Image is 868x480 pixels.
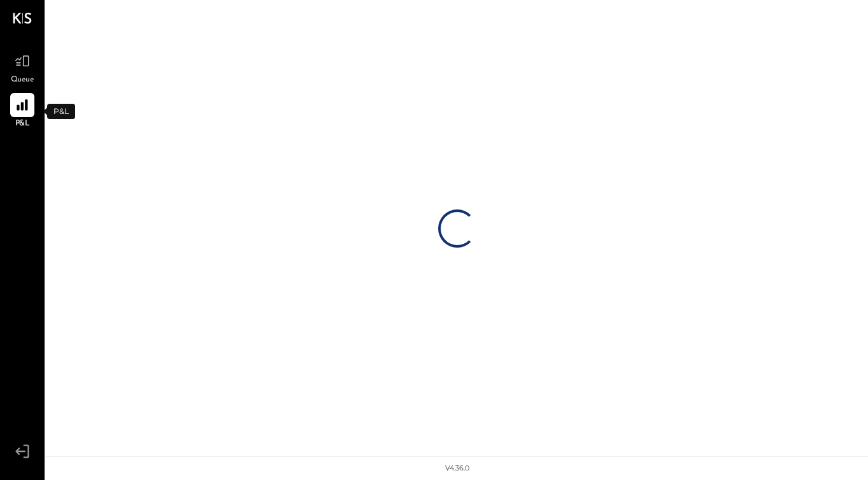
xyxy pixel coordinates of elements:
div: P&L [47,104,75,119]
span: P&L [15,118,30,130]
span: Queue [11,74,34,86]
a: P&L [1,93,44,130]
div: v 4.36.0 [445,463,469,474]
a: Queue [1,49,44,86]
